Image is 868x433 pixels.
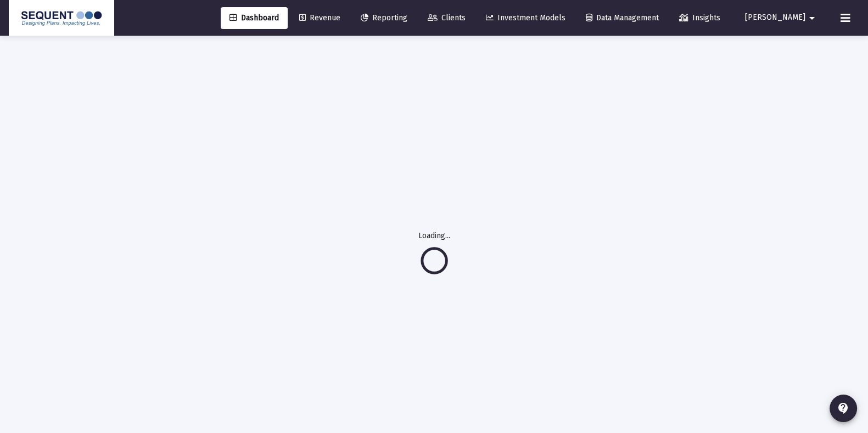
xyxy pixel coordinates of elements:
[837,402,850,415] mat-icon: contact_support
[679,13,720,23] span: Insights
[299,13,340,23] span: Revenue
[17,7,106,29] img: Dashboard
[221,7,288,29] a: Dashboard
[419,7,474,29] a: Clients
[352,7,416,29] a: Reporting
[732,7,832,29] button: [PERSON_NAME]
[428,13,466,23] span: Clients
[745,13,805,23] span: [PERSON_NAME]
[229,13,279,23] span: Dashboard
[290,7,349,29] a: Revenue
[361,13,407,23] span: Reporting
[586,13,659,23] span: Data Management
[805,7,819,29] mat-icon: arrow_drop_down
[477,7,574,29] a: Investment Models
[670,7,729,29] a: Insights
[577,7,668,29] a: Data Management
[486,13,565,23] span: Investment Models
